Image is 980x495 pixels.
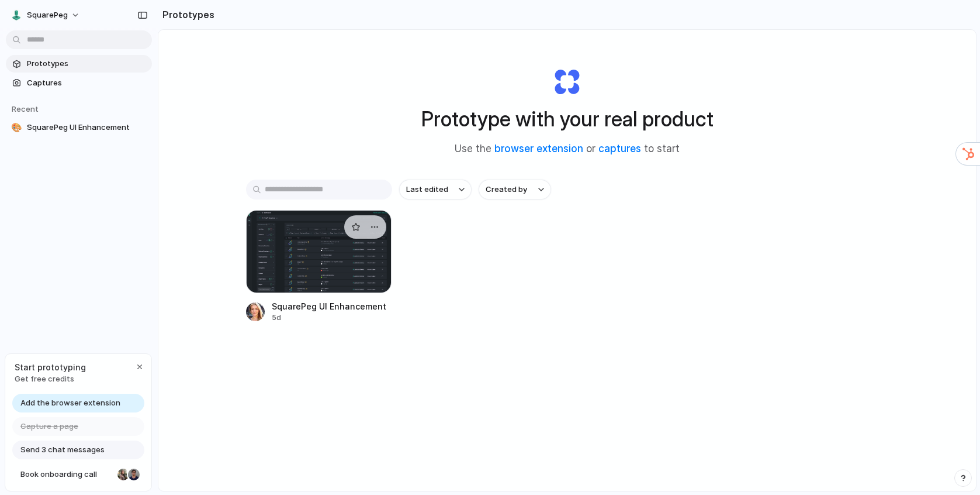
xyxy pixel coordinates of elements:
button: Last edited [399,180,472,200]
span: Send 3 chat messages [20,444,105,456]
button: Created by [479,180,551,200]
h2: Prototypes [158,8,214,22]
a: SquarePeg UI EnhancementSquarePeg UI Enhancement5d [246,210,392,323]
div: Christian Iacullo [127,467,141,482]
span: Prototypes [27,58,147,70]
a: captures [598,143,641,154]
a: Book onboarding call [12,465,144,484]
span: Use the or to start [455,142,680,157]
span: SquarePeg [27,9,68,21]
span: Captures [27,77,147,89]
span: Book onboarding call [20,469,113,480]
span: Get free credits [15,373,86,385]
span: Created by [486,184,527,195]
span: Add the browser extension [20,397,120,409]
a: Prototypes [6,55,152,73]
span: Start prototyping [15,361,86,373]
a: browser extension [494,143,583,154]
a: 🎨SquarePeg UI Enhancement [6,119,152,136]
button: SquarePeg [6,6,86,25]
a: Captures [6,74,152,92]
span: Capture a page [20,421,78,432]
span: SquarePeg UI Enhancement [27,122,147,133]
span: Last edited [406,184,448,195]
div: SquarePeg UI Enhancement [272,300,386,312]
span: Recent [12,104,39,114]
div: Nicole Kubica [116,467,130,482]
div: 5d [272,312,386,323]
h1: Prototype with your real product [421,104,714,135]
div: 🎨 [11,122,22,133]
